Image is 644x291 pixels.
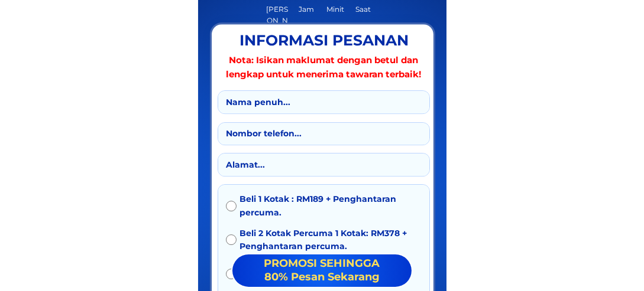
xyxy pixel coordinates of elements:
[240,227,422,253] span: Beli 2 Kotak Percuma 1 Kotak: RM378 + Penghantaran percuma.
[352,4,375,15] div: Saat
[266,4,289,38] div: [PERSON_NAME]
[223,91,425,113] input: Nama penuh...
[223,123,425,145] input: Nombor telefon...
[264,257,380,283] span: PROMOSI SEHINGGA 80% Pesan Sekarang
[223,153,425,176] input: Alamat...
[230,30,419,51] div: INFORMASI PESANAN
[295,4,318,15] div: Jam
[240,192,422,219] span: Beli 1 Kotak : RM189 + Penghantaran percuma.
[324,4,347,15] div: Minit
[221,53,426,81] div: Nota: Isikan maklumat dengan betul dan lengkap untuk menerima tawaran terbaik!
